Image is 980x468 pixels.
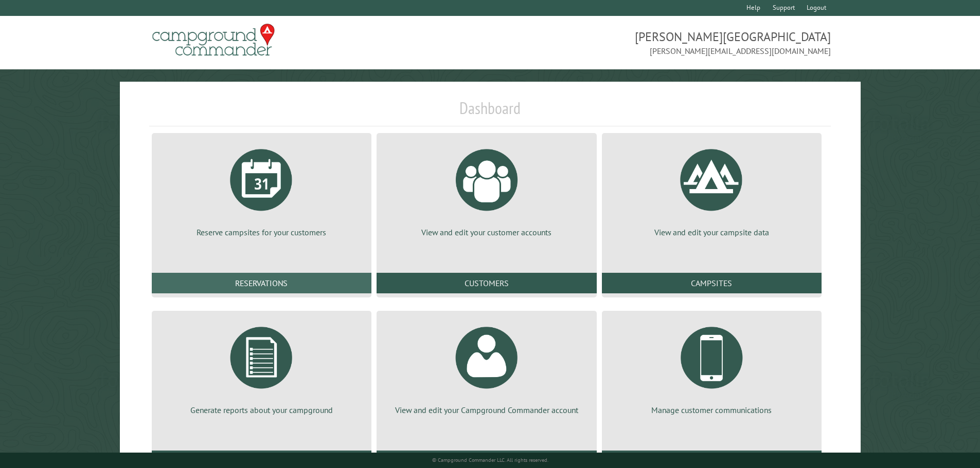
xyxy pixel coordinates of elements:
[432,457,548,463] small: © Campground Commander LLC. All rights reserved.
[389,319,584,416] a: View and edit your Campground Commander account
[377,273,596,293] a: Customers
[164,404,359,416] p: Generate reports about your campground
[164,319,359,416] a: Generate reports about your campground
[602,273,822,293] a: Campsites
[389,227,584,238] p: View and edit your customer accounts
[490,28,831,57] span: [PERSON_NAME][GEOGRAPHIC_DATA] [PERSON_NAME][EMAIL_ADDRESS][DOMAIN_NAME]
[149,98,831,126] h1: Dashboard
[614,227,809,238] p: View and edit your campsite data
[164,227,359,238] p: Reserve campsites for your customers
[614,404,809,416] p: Manage customer communications
[152,273,371,293] a: Reservations
[389,404,584,416] p: View and edit your Campground Commander account
[164,141,359,238] a: Reserve campsites for your customers
[614,141,809,238] a: View and edit your campsite data
[149,20,278,60] img: Campground Commander
[389,141,584,238] a: View and edit your customer accounts
[614,319,809,416] a: Manage customer communications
